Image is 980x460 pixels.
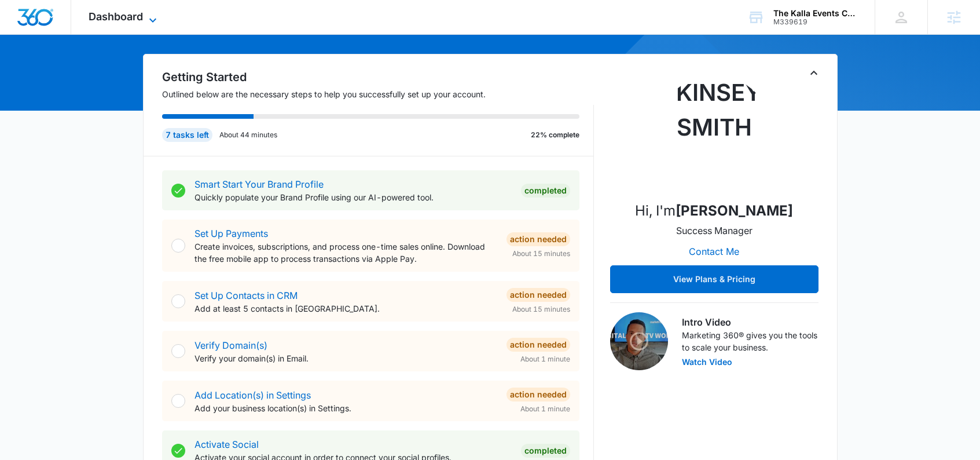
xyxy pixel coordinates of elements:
span: Dashboard [89,10,143,23]
h2: Getting Started [162,68,594,86]
a: Set Up Contacts in CRM [194,290,298,301]
div: account name [773,9,858,18]
button: Toggle Collapse [807,66,821,80]
div: account id [773,18,858,26]
p: Verify your domain(s) in Email. [194,352,497,364]
span: About 15 minutes [512,304,570,315]
span: About 1 minute [520,404,570,414]
h3: Intro Video [682,315,818,329]
p: About 44 minutes [219,130,277,140]
a: Add Location(s) in Settings [194,389,311,401]
p: Add at least 5 contacts in [GEOGRAPHIC_DATA]. [194,302,497,315]
img: Kinsey Smith [656,75,772,191]
p: Marketing 360® gives you the tools to scale your business. [682,329,818,353]
div: Completed [521,444,570,458]
a: Activate Social [194,439,259,450]
div: Completed [521,184,570,198]
a: Verify Domain(s) [194,339,267,351]
button: Watch Video [682,358,732,366]
div: Action Needed [506,288,570,302]
p: Success Manager [676,224,753,238]
div: 7 tasks left [162,128,212,142]
span: About 15 minutes [512,249,570,259]
a: Smart Start Your Brand Profile [194,178,324,190]
p: Outlined below are the necessary steps to help you successfully set up your account. [162,88,594,100]
div: Action Needed [506,232,570,246]
p: Create invoices, subscriptions, and process one-time sales online. Download the free mobile app t... [194,240,497,265]
p: Quickly populate your Brand Profile using our AI-powered tool. [194,191,512,203]
img: Intro Video [610,312,668,370]
button: Contact Me [677,238,751,265]
p: Hi, I'm [635,200,793,221]
p: 22% complete [531,130,579,140]
span: About 1 minute [520,354,570,364]
div: Action Needed [506,388,570,401]
div: Action Needed [506,338,570,352]
p: Add your business location(s) in Settings. [194,402,497,414]
a: Set Up Payments [194,228,268,239]
strong: [PERSON_NAME] [676,202,793,219]
button: View Plans & Pricing [610,265,818,293]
